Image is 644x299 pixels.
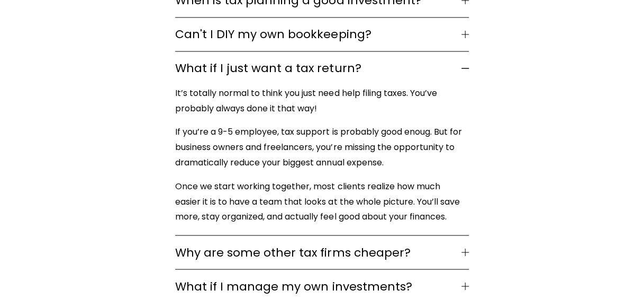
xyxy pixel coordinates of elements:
div: What if I just want a tax return? [175,85,468,235]
span: Why are some other tax firms cheaper? [175,243,461,261]
button: What if I just want a tax return? [175,51,468,85]
p: If you’re a 9-5 employee, tax support is probably good enoug. But for business owners and freelan... [175,124,463,170]
p: It’s totally normal to think you just need help filing taxes. You’ve probably always done it that... [175,85,463,116]
button: Can't I DIY my own bookkeeping? [175,17,468,51]
p: Once we start working together, most clients realize how much easier it is to have a team that lo... [175,179,463,224]
button: Why are some other tax firms cheaper? [175,235,468,269]
span: Can't I DIY my own bookkeeping? [175,25,461,43]
span: What if I just want a tax return? [175,59,461,77]
span: What if I manage my own investments? [175,277,461,295]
